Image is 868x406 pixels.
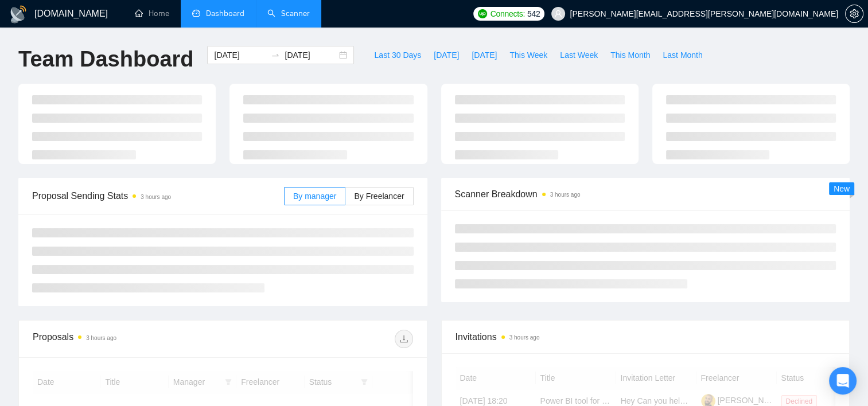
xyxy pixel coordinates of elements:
span: Last 30 Days [374,49,421,61]
button: This Month [604,46,656,64]
span: This Month [610,49,650,61]
span: Connects: [491,7,525,20]
span: user [554,10,562,18]
span: By manager [293,192,336,201]
a: homeHome [135,9,169,18]
button: Last Week [554,46,604,64]
span: setting [846,9,863,18]
span: Dashboard [206,9,244,18]
span: Last Week [560,49,598,61]
img: upwork-logo.png [478,9,487,18]
span: to [271,50,280,60]
button: Last 30 Days [368,46,427,64]
span: Proposal Sending Stats [32,189,284,203]
button: Last Month [656,46,709,64]
span: swap-right [271,50,280,60]
span: Scanner Breakdown [455,187,836,201]
span: dashboard [192,9,200,17]
span: [DATE] [472,49,497,61]
a: setting [845,9,863,18]
span: By Freelancer [354,192,404,201]
span: This Week [509,49,547,61]
span: 542 [527,7,540,20]
button: setting [845,5,863,23]
img: logo [9,5,28,24]
time: 3 hours ago [141,194,171,200]
div: Proposals [33,330,223,348]
input: End date [285,49,337,61]
time: 3 hours ago [550,192,581,198]
button: This Week [503,46,554,64]
a: searchScanner [267,9,310,18]
span: Invitations [456,330,836,344]
span: New [834,184,850,193]
div: Open Intercom Messenger [829,367,857,395]
button: [DATE] [427,46,465,64]
time: 3 hours ago [509,334,540,341]
span: [DATE] [434,49,459,61]
button: [DATE] [465,46,503,64]
input: Start date [214,49,266,61]
span: Last Month [663,49,702,61]
h1: Team Dashboard [18,46,193,73]
time: 3 hours ago [86,335,116,341]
